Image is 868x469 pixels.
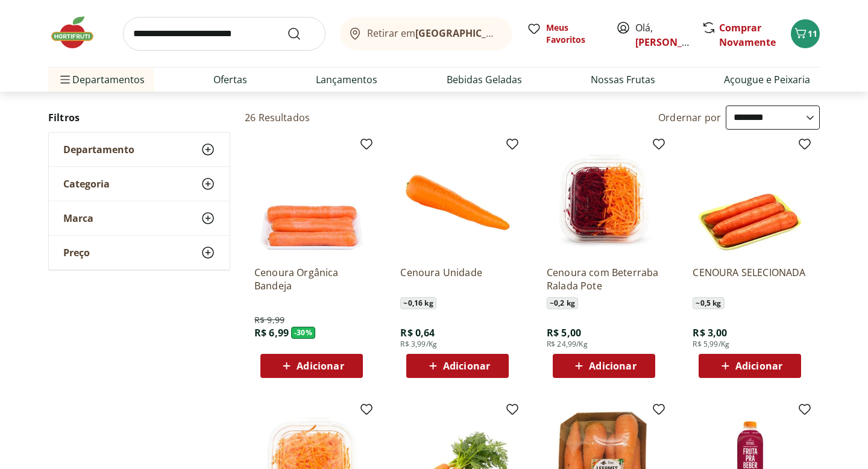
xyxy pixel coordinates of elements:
span: Retirar em [367,28,500,39]
span: R$ 24,99/Kg [547,339,588,349]
button: Adicionar [699,354,801,378]
span: Adicionar [297,361,344,371]
span: R$ 3,99/Kg [400,339,437,349]
button: Carrinho [791,19,820,48]
h2: Filtros [48,105,230,130]
img: CENOURA SELECIONADA [693,142,807,256]
a: Cenoura Orgânica Bandeja [254,266,369,292]
a: Bebidas Geladas [447,72,522,87]
span: R$ 6,99 [254,326,289,339]
h2: 26 Resultados [245,111,310,124]
button: Retirar em[GEOGRAPHIC_DATA]/[GEOGRAPHIC_DATA] [340,17,512,51]
a: Comprar Novamente [719,21,776,49]
img: Cenoura Orgânica Bandeja [254,142,369,256]
span: - 30 % [291,327,315,339]
span: Marca [63,212,93,224]
a: Lançamentos [316,72,377,87]
span: ~ 0,16 kg [400,297,436,309]
span: Departamentos [58,65,145,94]
button: Adicionar [553,354,655,378]
button: Marca [49,201,230,235]
input: search [123,17,325,51]
button: Submit Search [287,27,316,41]
span: Olá, [635,20,689,49]
a: Cenoura com Beterraba Ralada Pote [547,266,661,292]
a: Açougue e Peixaria [724,72,810,87]
button: Categoria [49,167,230,201]
img: Cenoura com Beterraba Ralada Pote [547,142,661,256]
span: R$ 5,00 [547,326,581,339]
button: Adicionar [260,354,363,378]
a: Nossas Frutas [591,72,655,87]
img: Cenoura Unidade [400,142,515,256]
span: Adicionar [443,361,490,371]
button: Menu [58,65,72,94]
span: 11 [808,28,817,39]
img: Hortifruti [48,14,108,51]
span: Adicionar [589,361,636,371]
span: R$ 3,00 [693,326,727,339]
label: Ordernar por [658,111,721,124]
button: Adicionar [406,354,509,378]
a: Ofertas [213,72,247,87]
span: R$ 0,64 [400,326,435,339]
span: ~ 0,5 kg [693,297,724,309]
span: R$ 5,99/Kg [693,339,729,349]
button: Preço [49,236,230,269]
span: Adicionar [735,361,782,371]
b: [GEOGRAPHIC_DATA]/[GEOGRAPHIC_DATA] [415,27,618,40]
span: Preço [63,247,90,259]
span: R$ 9,99 [254,314,285,326]
a: Cenoura Unidade [400,266,515,292]
span: Departamento [63,143,134,156]
span: ~ 0,2 kg [547,297,578,309]
span: Meus Favoritos [546,22,602,46]
a: CENOURA SELECIONADA [693,266,807,292]
span: Categoria [63,178,110,190]
a: Meus Favoritos [527,22,602,46]
a: [PERSON_NAME] [635,36,714,49]
button: Departamento [49,133,230,166]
